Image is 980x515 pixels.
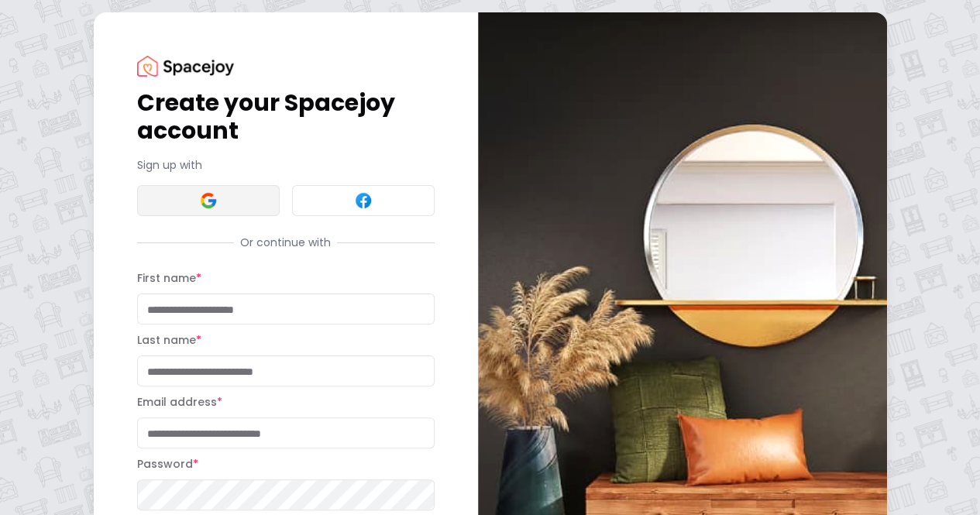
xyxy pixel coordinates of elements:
[137,157,435,173] p: Sign up with
[137,456,198,472] label: Password
[137,89,435,145] h1: Create your Spacejoy account
[354,191,373,210] img: Facebook signin
[234,235,337,250] span: Or continue with
[199,191,218,210] img: Google signin
[137,270,201,286] label: First name
[137,56,234,77] img: Spacejoy Logo
[137,332,201,348] label: Last name
[137,394,222,410] label: Email address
